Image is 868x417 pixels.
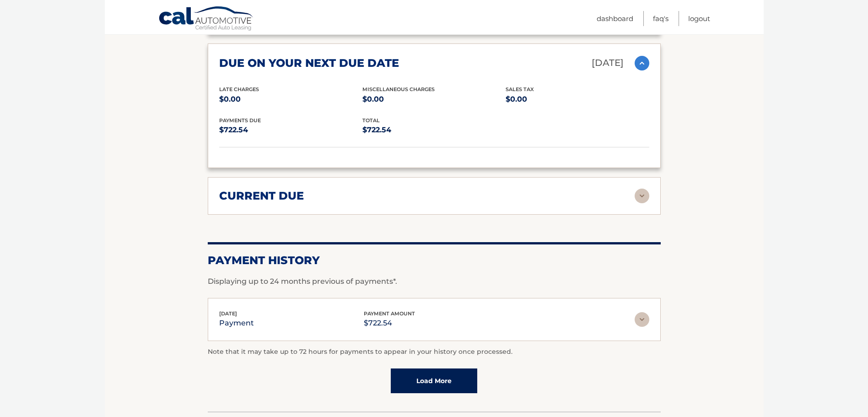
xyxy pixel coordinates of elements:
[208,254,661,267] h2: Payment History
[635,312,649,327] img: accordion-rest.svg
[219,117,261,124] span: Payments Due
[219,189,304,203] h2: current due
[592,55,624,71] p: [DATE]
[362,117,380,124] span: total
[688,11,710,26] a: Logout
[208,347,661,357] p: Note that it may take up to 72 hours for payments to appear in your history once processed.
[219,93,362,106] p: $0.00
[219,317,254,330] p: payment
[506,86,534,92] span: Sales Tax
[208,276,661,287] p: Displaying up to 24 months previous of payments*.
[635,56,649,70] img: accordion-active.svg
[362,124,506,136] p: $722.54
[635,189,649,203] img: accordion-rest.svg
[506,93,649,106] p: $0.00
[362,93,506,106] p: $0.00
[597,11,633,26] a: Dashboard
[391,368,477,393] a: Load More
[653,11,669,26] a: FAQ's
[219,124,362,136] p: $722.54
[364,317,415,330] p: $722.54
[219,56,399,70] h2: due on your next due date
[362,86,435,92] span: Miscellaneous Charges
[158,6,254,32] a: Cal Automotive
[219,310,237,317] span: [DATE]
[219,86,259,92] span: Late Charges
[364,310,415,317] span: payment amount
